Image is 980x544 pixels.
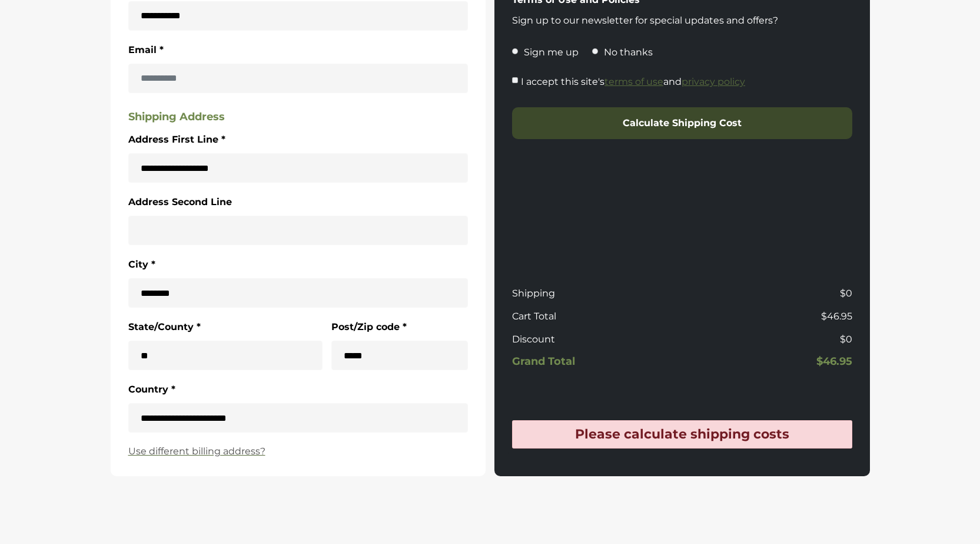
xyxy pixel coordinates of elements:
p: No thanks [604,45,653,60]
a: Use different billing address? [128,444,469,459]
label: Post/Zip code * [331,319,407,335]
label: Address Second Line [128,194,232,210]
label: City * [128,257,155,272]
h4: Please calculate shipping costs [519,427,846,442]
p: Cart Total [512,309,677,324]
p: $0 [686,286,852,301]
h5: Grand Total [512,355,677,368]
label: Email * [128,42,164,58]
label: State/County * [128,319,201,335]
p: Shipping [512,286,677,301]
label: Country * [128,382,175,397]
h5: Shipping Address [128,111,469,124]
p: $46.95 [686,309,852,324]
a: terms of use [604,76,663,87]
p: $0 [686,332,852,347]
button: Calculate Shipping Cost [512,107,852,139]
p: Discount [512,332,677,347]
a: privacy policy [682,76,745,87]
p: Sign me up [524,45,579,60]
h5: $46.95 [686,355,852,368]
label: I accept this site's and [521,74,745,90]
label: Address First Line * [128,132,225,147]
p: Sign up to our newsletter for special updates and offers? [512,14,852,28]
